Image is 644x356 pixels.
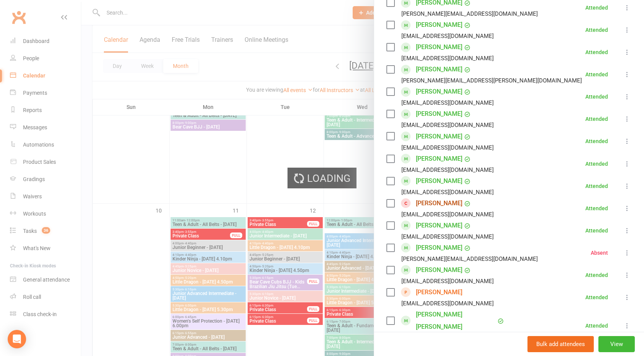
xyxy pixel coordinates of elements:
a: [PERSON_NAME] [416,130,462,143]
div: [EMAIL_ADDRESS][DOMAIN_NAME] [401,98,494,108]
button: Bulk add attendees [527,336,594,352]
div: Attended [585,183,608,189]
div: Attended [585,94,608,99]
div: [EMAIL_ADDRESS][DOMAIN_NAME] [401,232,494,242]
div: Attended [585,138,608,144]
a: [PERSON_NAME] [416,19,462,31]
div: Attended [585,228,608,233]
div: [EMAIL_ADDRESS][DOMAIN_NAME] [401,209,494,219]
div: Attended [585,272,608,278]
div: [EMAIL_ADDRESS][DOMAIN_NAME] [401,187,494,197]
div: Attended [585,5,608,10]
div: [EMAIL_ADDRESS][DOMAIN_NAME] [401,165,494,175]
a: [PERSON_NAME] [416,41,462,53]
a: [PERSON_NAME] [416,264,462,276]
div: [EMAIL_ADDRESS][DOMAIN_NAME] [401,53,494,63]
a: [PERSON_NAME] [416,242,462,254]
div: Attended [585,49,608,55]
div: [PERSON_NAME][EMAIL_ADDRESS][DOMAIN_NAME] [401,9,538,19]
a: [PERSON_NAME] [416,153,462,165]
div: Absent [591,250,608,255]
a: [PERSON_NAME] [416,108,462,120]
div: [PERSON_NAME][EMAIL_ADDRESS][DOMAIN_NAME] [401,254,538,264]
div: Attended [585,27,608,33]
div: [EMAIL_ADDRESS][DOMAIN_NAME] [401,120,494,130]
div: Attended [585,206,608,211]
a: [PERSON_NAME] [416,197,462,209]
div: [EMAIL_ADDRESS][DOMAIN_NAME] [401,31,494,41]
div: Attended [585,323,608,328]
a: [PERSON_NAME] [PERSON_NAME] [416,308,496,333]
div: Open Intercom Messenger [8,330,26,348]
a: [PERSON_NAME] [416,286,462,298]
div: Attended [585,72,608,77]
div: Attended [585,161,608,166]
a: [PERSON_NAME] [416,86,462,98]
div: Attended [585,295,608,300]
a: [PERSON_NAME] [416,175,462,187]
a: [PERSON_NAME] [416,219,462,232]
div: [EMAIL_ADDRESS][DOMAIN_NAME] [401,298,494,308]
div: [EMAIL_ADDRESS][DOMAIN_NAME] [401,276,494,286]
div: Attended [585,116,608,122]
a: [PERSON_NAME] [416,63,462,76]
div: [PERSON_NAME][EMAIL_ADDRESS][PERSON_NAME][DOMAIN_NAME] [401,76,582,86]
div: [EMAIL_ADDRESS][DOMAIN_NAME] [401,143,494,153]
button: View [598,336,635,352]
